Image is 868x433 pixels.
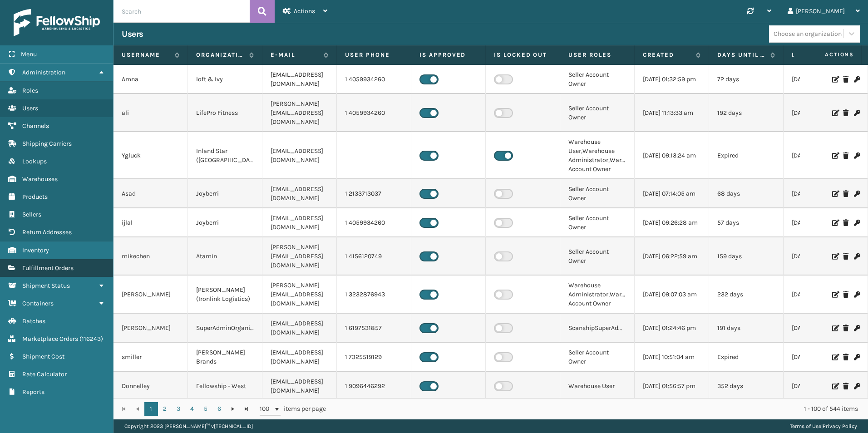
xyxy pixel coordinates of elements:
[188,372,262,401] td: Fellowship - West
[560,132,635,179] td: Warehouse User,Warehouse Administrator,Warehouse Account Owner
[22,335,78,343] span: Marketplace Orders
[262,276,337,314] td: [PERSON_NAME][EMAIL_ADDRESS][DOMAIN_NAME]
[188,237,262,276] td: Atamin
[560,276,635,314] td: Warehouse Administrator,Warehouse Account Owner
[854,253,859,260] i: Change Password
[560,343,635,372] td: Seller Account Owner
[339,404,858,413] div: 1 - 100 of 544 items
[560,208,635,237] td: Seller Account Owner
[854,153,859,159] i: Change Password
[262,132,337,179] td: [EMAIL_ADDRESS][DOMAIN_NAME]
[22,69,65,76] span: Administration
[635,372,709,401] td: [DATE] 01:56:57 pm
[14,9,100,36] img: logo
[188,208,262,237] td: Joyberri
[843,354,848,360] i: Delete
[843,110,848,116] i: Delete
[21,50,37,58] span: Menu
[792,51,840,59] label: Last Seen
[262,314,337,343] td: [EMAIL_ADDRESS][DOMAIN_NAME]
[113,314,188,343] td: [PERSON_NAME]
[832,291,838,298] i: Edit
[560,372,635,401] td: Warehouse User
[22,122,49,130] span: Channels
[854,191,859,197] i: Change Password
[262,94,337,132] td: [PERSON_NAME][EMAIL_ADDRESS][DOMAIN_NAME]
[188,314,262,343] td: SuperAdminOrganization
[832,325,838,331] i: Edit
[843,325,848,331] i: Delete
[337,237,411,276] td: 1 4156120749
[113,179,188,208] td: Asad
[22,140,72,148] span: Shipping Carriers
[709,208,784,237] td: 57 days
[22,87,38,94] span: Roles
[158,402,172,416] a: 2
[262,179,337,208] td: [EMAIL_ADDRESS][DOMAIN_NAME]
[22,317,45,325] span: Batches
[337,314,411,343] td: 1 6197531857
[635,208,709,237] td: [DATE] 09:26:28 am
[188,132,262,179] td: Inland Star ([GEOGRAPHIC_DATA])
[188,65,262,94] td: loft & Ivy
[832,383,838,389] i: Edit
[262,343,337,372] td: [EMAIL_ADDRESS][DOMAIN_NAME]
[337,65,411,94] td: 1 4059934260
[22,246,49,254] span: Inventory
[843,253,848,260] i: Delete
[784,65,858,94] td: [DATE] 05:35:13 am
[262,65,337,94] td: [EMAIL_ADDRESS][DOMAIN_NAME]
[784,208,858,237] td: [DATE] 04:07:02 pm
[784,237,858,276] td: [DATE] 01:10:30 pm
[243,405,250,413] span: Go to the last page
[560,65,635,94] td: Seller Account Owner
[854,354,859,360] i: Change Password
[22,370,67,378] span: Rate Calculator
[635,94,709,132] td: [DATE] 11:13:33 am
[843,191,848,197] i: Delete
[226,402,240,416] a: Go to the next page
[262,237,337,276] td: [PERSON_NAME][EMAIL_ADDRESS][DOMAIN_NAME]
[199,402,212,416] a: 5
[122,29,143,39] h3: Users
[271,51,319,59] label: E-mail
[113,132,188,179] td: Ygluck
[635,65,709,94] td: [DATE] 01:32:59 pm
[188,94,262,132] td: LifePro Fitness
[560,94,635,132] td: Seller Account Owner
[22,175,58,183] span: Warehouses
[854,110,859,116] i: Change Password
[784,132,858,179] td: [DATE] 05:12:54 pm
[635,179,709,208] td: [DATE] 07:14:05 am
[709,314,784,343] td: 191 days
[22,353,64,360] span: Shipment Cost
[345,51,403,59] label: User phone
[196,51,245,59] label: Organization
[635,343,709,372] td: [DATE] 10:51:04 am
[22,157,47,165] span: Lookups
[560,179,635,208] td: Seller Account Owner
[560,237,635,276] td: Seller Account Owner
[22,300,54,307] span: Containers
[22,388,44,396] span: Reports
[854,325,859,331] i: Change Password
[113,94,188,132] td: ali
[843,291,848,298] i: Delete
[240,402,253,416] a: Go to the last page
[113,343,188,372] td: smiller
[79,335,103,343] span: ( 116243 )
[212,402,226,416] a: 6
[294,7,315,15] span: Actions
[709,179,784,208] td: 68 days
[784,179,858,208] td: [DATE] 03:59:09 am
[337,208,411,237] td: 1 4059934260
[784,314,858,343] td: [DATE] 10:18:37 am
[22,228,72,236] span: Return Addresses
[113,276,188,314] td: [PERSON_NAME]
[709,65,784,94] td: 72 days
[784,343,858,372] td: [DATE] 10:21:44 am
[709,132,784,179] td: Expired
[854,291,859,298] i: Change Password
[854,220,859,226] i: Change Password
[709,276,784,314] td: 232 days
